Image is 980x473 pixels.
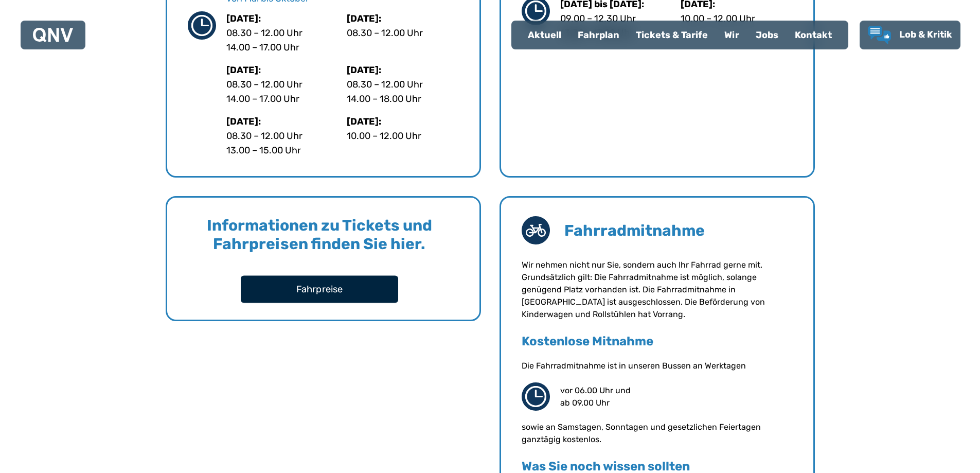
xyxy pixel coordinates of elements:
p: 08.30 – 12.00 Uhr 14.00 – 18.00 Uhr [347,77,459,106]
p: [DATE]: [226,63,338,77]
p: [DATE]: [347,11,459,26]
a: QNV Logo [33,25,73,45]
a: Tickets & Tarife [628,22,716,48]
p: [DATE]: [226,11,338,26]
p: 08.30 – 12.00 Uhr [347,26,459,40]
img: QNV Logo [33,28,73,42]
h4: Fahrradmitnahme [564,221,793,240]
div: Die Fahrradmitnahme ist in unseren Bussen an Werktagen [522,360,793,372]
p: vor 06.00 Uhr und ab 09.00 Uhr [560,384,672,409]
p: 08.30 – 12.00 Uhr 14.00 – 17.00 Uhr [226,77,338,106]
button: Fahrpreise [241,275,398,303]
a: Aktuell [520,22,569,48]
h4: Kostenlose Mitnahme [522,333,793,349]
p: 08.30 – 12.00 Uhr 13.00 – 15.00 Uhr [226,129,338,157]
p: [DATE]: [347,63,459,77]
p: 09.00 – 12.30 Uhr 13.30 – 17.00 Uhr [560,11,672,40]
a: Lob & Kritik [868,26,952,44]
span: Lob & Kritik [899,29,952,40]
h4: Informationen zu Tickets und Fahrpreisen finden Sie hier. [181,216,458,253]
a: Wir [716,22,747,48]
div: sowie an Samstagen, Sonntagen und gesetzlichen Feiertagen ganztägig kostenlos. [522,421,793,446]
p: 08.30 – 12.00 Uhr 14.00 – 17.00 Uhr [226,26,338,55]
p: [DATE]: [347,114,459,129]
a: Jobs [747,22,787,48]
a: Fahrpreise [242,276,397,303]
section: Wir nehmen nicht nur Sie, sondern auch Ihr Fahrrad gerne mit. Grundsätzlich gilt: Die Fahrradmitn... [522,259,793,321]
a: Fahrplan [569,22,628,48]
a: Kontakt [787,22,840,48]
p: [DATE]: [226,114,338,129]
p: 10.00 – 12.00 Uhr [681,11,793,26]
p: 10.00 – 12.00 Uhr [347,129,459,143]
